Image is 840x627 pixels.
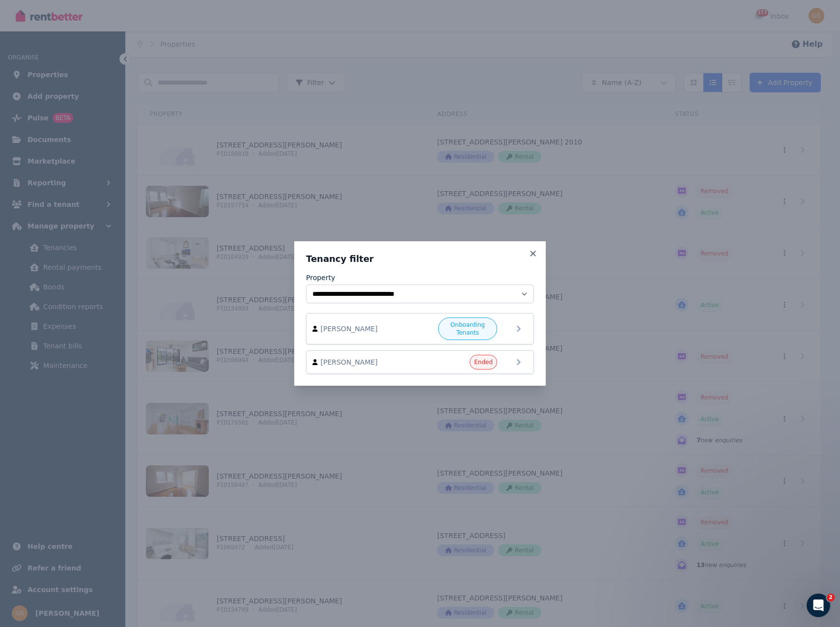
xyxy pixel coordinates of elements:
[443,321,493,337] span: Onboarding Tenants
[807,594,830,617] iframe: Intercom live chat
[306,350,534,374] a: [PERSON_NAME]Ended
[474,358,493,366] span: Ended
[306,273,335,283] label: Property
[827,594,835,601] span: 2
[306,313,534,344] a: [PERSON_NAME]Onboarding Tenants
[321,324,433,334] span: [PERSON_NAME]
[306,253,534,265] h3: Tenancy filter
[321,357,433,367] span: [PERSON_NAME]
